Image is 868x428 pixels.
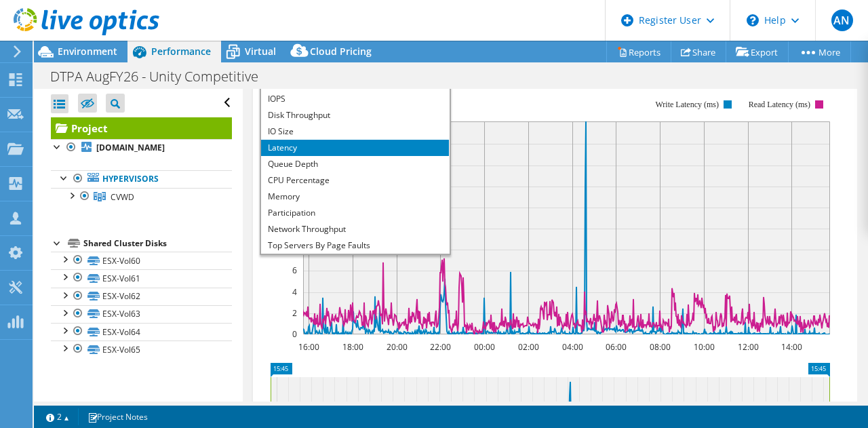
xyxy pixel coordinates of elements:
[261,107,449,123] li: Disk Throughput
[292,286,297,298] text: 4
[96,142,165,153] b: [DOMAIN_NAME]
[51,188,232,206] a: CVWD
[605,341,626,353] text: 06:00
[58,45,117,58] span: Environment
[649,341,670,353] text: 08:00
[51,269,232,287] a: ESX-Vol61
[78,408,157,425] a: Project Notes
[51,139,232,157] a: [DOMAIN_NAME]
[831,9,853,31] span: AN
[151,45,211,58] span: Performance
[261,156,449,172] li: Queue Depth
[51,252,232,269] a: ESX-Vol60
[261,140,449,156] li: Latency
[44,69,279,84] h1: DTPA AugFY26 - Unity Competitive
[788,41,851,62] a: More
[606,41,671,62] a: Reports
[292,265,297,276] text: 6
[111,191,134,203] span: CVWD
[261,237,449,254] li: Top Servers By Page Faults
[781,341,802,353] text: 14:00
[517,341,538,353] text: 02:00
[245,45,276,58] span: Virtual
[51,323,232,341] a: ESX-Vol64
[726,41,789,62] a: Export
[473,341,494,353] text: 00:00
[655,100,718,109] text: Write Latency (ms)
[386,341,407,353] text: 20:00
[310,45,372,58] span: Cloud Pricing
[747,14,759,26] svg: \n
[83,235,232,252] div: Shared Cluster Disks
[342,341,363,353] text: 18:00
[298,341,319,353] text: 16:00
[429,341,450,353] text: 22:00
[261,123,449,140] li: IO Size
[261,205,449,221] li: Participation
[51,305,232,323] a: ESX-Vol63
[51,117,232,139] a: Project
[748,100,810,109] text: Read Latency (ms)
[51,288,232,305] a: ESX-Vol62
[51,170,232,188] a: Hypervisors
[261,91,449,107] li: IOPS
[693,341,714,353] text: 10:00
[261,189,449,205] li: Memory
[51,341,232,358] a: ESX-Vol65
[261,221,449,237] li: Network Throughput
[671,41,726,62] a: Share
[737,341,758,353] text: 12:00
[292,307,297,319] text: 2
[561,341,583,353] text: 04:00
[37,408,79,425] a: 2
[261,172,449,189] li: CPU Percentage
[292,328,297,340] text: 0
